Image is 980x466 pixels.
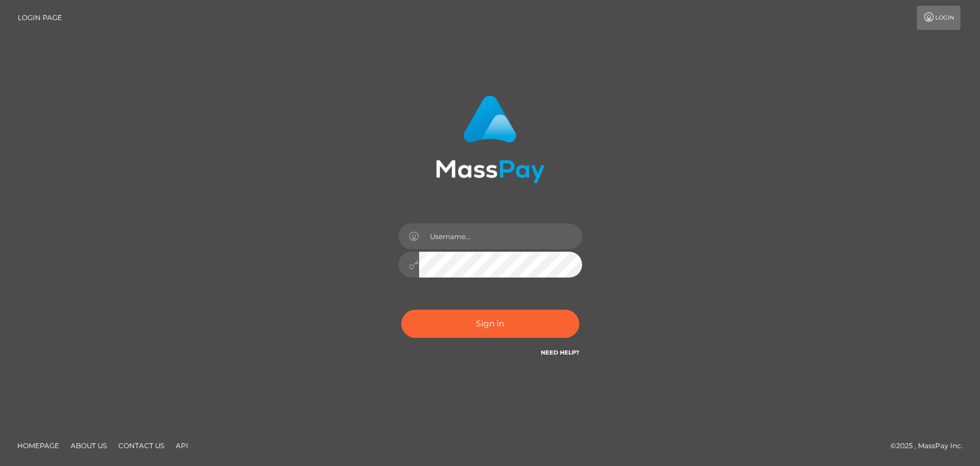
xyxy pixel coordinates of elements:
a: API [171,437,193,455]
button: Sign in [401,310,579,338]
a: Login [917,6,960,30]
div: © 2025 , MassPay Inc. [890,440,971,452]
a: Contact Us [114,437,169,455]
a: Homepage [13,437,64,455]
input: Username... [419,224,582,249]
a: About Us [66,437,111,455]
a: Need Help? [541,349,579,356]
img: MassPay Login [436,95,545,183]
a: Login Page [18,6,62,30]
